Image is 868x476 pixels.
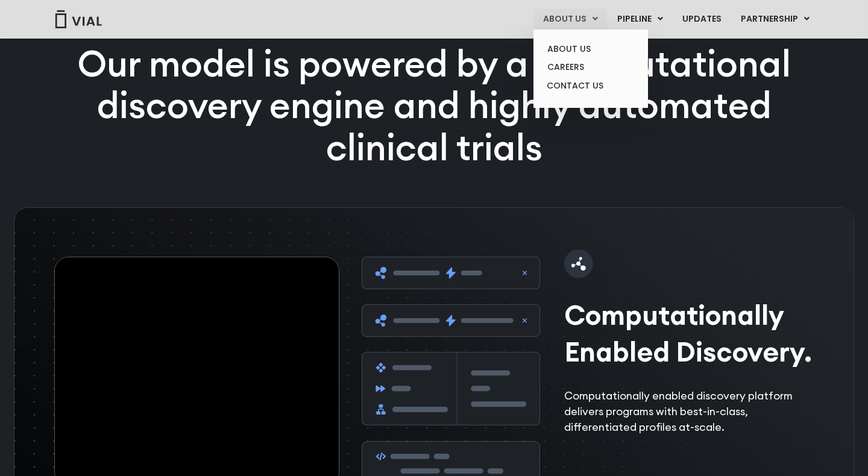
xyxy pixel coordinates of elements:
[673,9,731,30] a: UPDATES
[54,10,102,28] img: Vial Logo
[538,40,643,58] a: ABOUT US
[608,9,672,30] a: PIPELINEMenu Toggle
[46,43,822,169] p: Our model is powered by a computational discovery engine and highly automated clinical trials
[533,9,607,30] a: ABOUT USMenu Toggle
[538,77,643,96] a: CONTACT US
[564,388,821,435] p: Computationally enabled discovery platform delivers programs with best-in-class, differentiated p...
[538,58,643,77] a: CAREERS
[564,296,821,370] h2: Computationally Enabled Discovery.
[731,9,819,30] a: PARTNERSHIPMenu Toggle
[564,249,593,278] img: molecule-icon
